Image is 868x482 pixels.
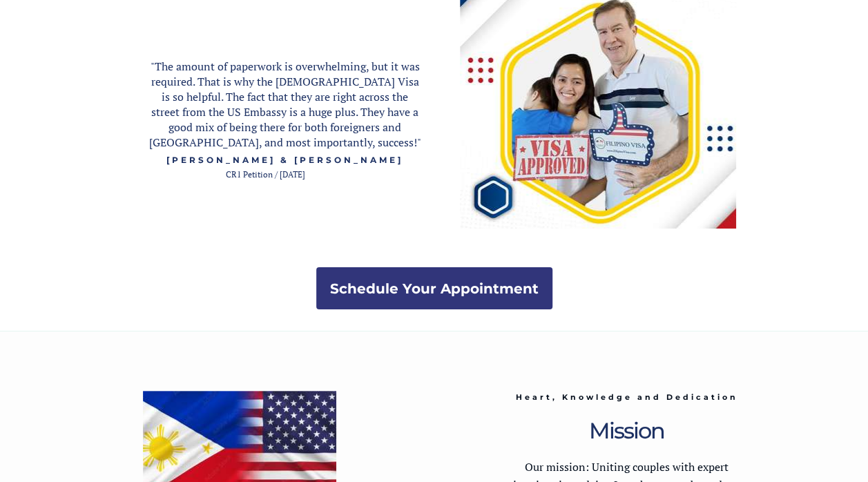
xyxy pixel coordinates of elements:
[149,59,421,150] span: "The amount of paperwork is overwhelming, but it was required. That is why the [DEMOGRAPHIC_DATA]...
[589,417,664,444] span: Mission
[516,392,738,402] span: Heart, Knowledge and Dedication
[330,280,539,297] strong: Schedule Your Appointment
[316,267,552,309] a: Schedule Your Appointment
[166,155,403,165] span: [PERSON_NAME] & [PERSON_NAME]
[226,169,305,180] span: CR1 Petition / [DATE]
